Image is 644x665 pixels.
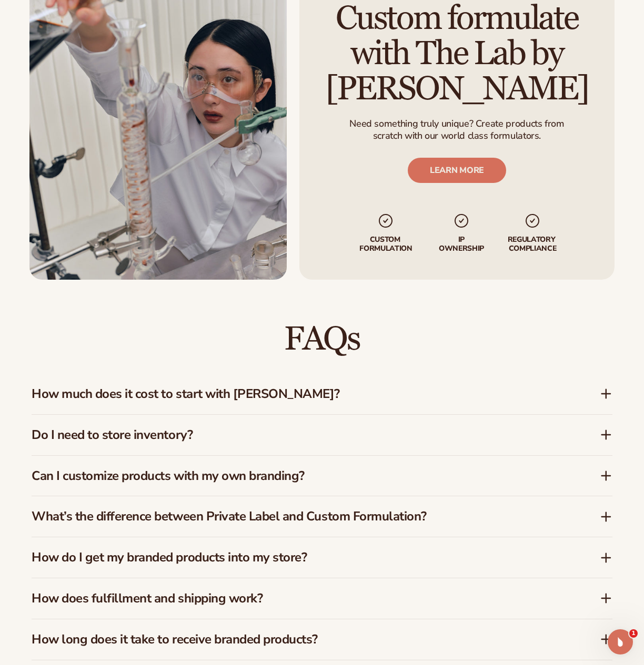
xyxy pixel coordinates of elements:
[378,212,395,229] img: checkmark_svg
[353,236,419,253] p: Custom formulation
[524,212,541,229] img: checkmark_svg
[32,632,568,647] h3: How long does it take to receive branded products?
[504,236,561,253] p: regulatory compliance
[32,386,568,402] h3: How much does it cost to start with [PERSON_NAME]?
[32,322,612,357] h2: FAQs
[408,158,506,183] a: LEARN MORE
[608,629,633,654] iframe: Intercom live chat
[32,509,568,524] h3: What’s the difference between Private Label and Custom Formulation?
[435,236,488,253] p: IP Ownership
[32,427,568,443] h3: Do I need to store inventory?
[453,212,470,229] img: checkmark_svg
[32,591,568,606] h3: How does fulfillment and shipping work?
[32,550,568,565] h3: How do I get my branded products into my store?
[349,130,564,142] p: scratch with our world class formulators.
[32,468,568,484] h3: Can I customize products with my own branding?
[349,117,564,129] p: Need something truly unique? Create products from
[315,1,599,107] h2: Custom formulate with The Lab by [PERSON_NAME]
[629,629,638,638] span: 1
